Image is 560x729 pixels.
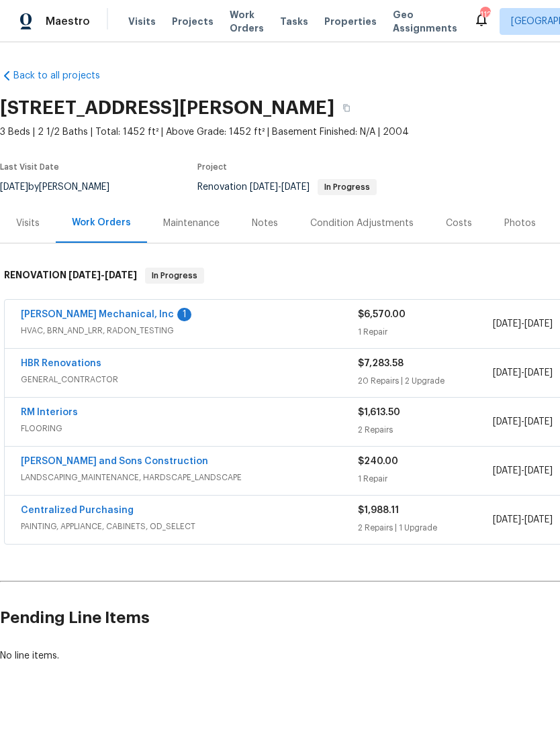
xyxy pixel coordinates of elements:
span: GENERAL_CONTRACTOR [21,373,358,386]
span: Renovation [197,182,377,192]
div: 2 Repairs [358,423,493,437]
span: [DATE] [105,270,137,280]
span: - [493,464,553,478]
span: - [493,317,553,331]
span: PAINTING, APPLIANCE, CABINETS, OD_SELECT [21,520,358,533]
span: [DATE] [524,417,553,427]
span: - [250,182,310,192]
span: $240.00 [358,457,398,466]
span: [DATE] [281,182,310,192]
span: $1,988.11 [358,506,399,515]
span: $6,570.00 [358,310,406,319]
span: LANDSCAPING_MAINTENANCE, HARDSCAPE_LANDSCAPE [21,471,358,484]
span: - [493,513,553,526]
span: - [493,366,553,380]
div: Maintenance [163,217,220,230]
span: FLOORING [21,422,358,435]
span: Maestro [46,15,90,28]
a: [PERSON_NAME] Mechanical, Inc [21,310,174,319]
a: Centralized Purchasing [21,506,134,515]
span: [DATE] [493,466,521,475]
span: [DATE] [524,466,553,475]
span: [DATE] [493,417,521,427]
span: Work Orders [230,8,264,35]
span: $7,283.58 [358,359,404,368]
div: Condition Adjustments [310,217,414,230]
button: Copy Address [334,96,359,120]
span: - [68,270,137,280]
span: - [493,415,553,429]
span: $1,613.50 [358,408,400,417]
a: [PERSON_NAME] and Sons Construction [21,457,208,466]
span: Properties [324,15,377,28]
span: In Progress [319,183,375,191]
span: [DATE] [524,368,553,378]
div: Work Orders [72,216,131,229]
div: 20 Repairs | 2 Upgrade [358,374,493,388]
span: [DATE] [524,319,553,329]
span: [DATE] [250,182,278,192]
a: HBR Renovations [21,359,101,368]
span: Projects [172,15,214,28]
div: 2 Repairs | 1 Upgrade [358,521,493,535]
span: [DATE] [68,270,101,280]
a: RM Interiors [21,408,78,417]
span: Visits [128,15,156,28]
span: [DATE] [493,368,521,378]
span: [DATE] [493,515,521,524]
span: In Progress [146,269,203,282]
div: Costs [446,217,472,230]
span: [DATE] [493,319,521,329]
div: 1 Repair [358,325,493,339]
div: Visits [16,217,40,230]
div: 1 [177,308,191,321]
span: Tasks [280,17,308,26]
h6: RENOVATION [4,268,137,284]
span: Geo Assignments [393,8,457,35]
span: HVAC, BRN_AND_LRR, RADON_TESTING [21,324,358,337]
div: 1 Repair [358,472,493,486]
span: Project [197,163,227,171]
span: [DATE] [524,515,553,524]
div: 112 [480,8,489,21]
div: Notes [252,217,278,230]
div: Photos [504,217,536,230]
